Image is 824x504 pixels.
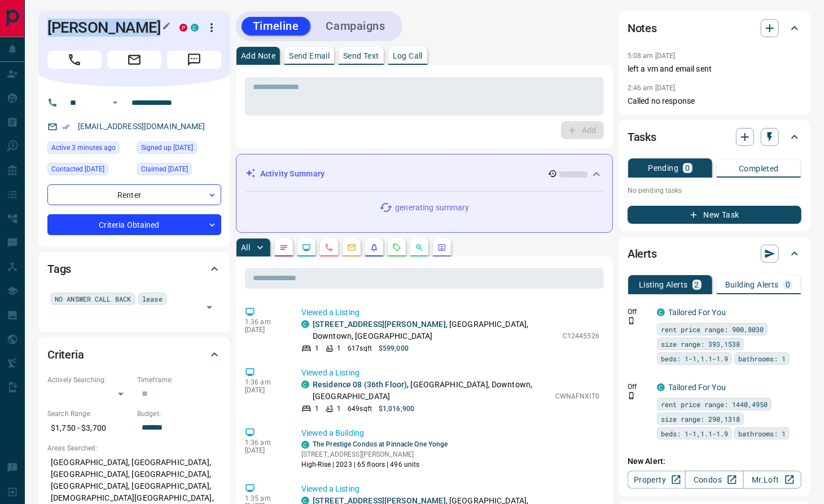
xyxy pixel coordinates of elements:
p: Add Note [241,52,275,60]
h2: Notes [628,19,657,37]
a: Property [628,471,686,489]
a: The Prestige Condos at Pinnacle One Yonge [313,440,448,448]
div: Thu Oct 09 2025 [47,163,132,179]
span: Email [107,51,161,69]
p: Send Text [343,52,379,60]
div: Renter [47,184,221,205]
span: Active 3 minutes ago [51,142,116,153]
p: CWNAFNXIT0 [555,391,599,401]
a: [STREET_ADDRESS][PERSON_NAME] [313,320,446,329]
p: Listing Alerts [639,281,688,289]
p: 2 [695,281,699,289]
a: [EMAIL_ADDRESS][DOMAIN_NAME] [78,122,205,131]
div: Mon Feb 26 2024 [137,163,221,179]
p: 1:35 am [245,494,284,502]
p: , [GEOGRAPHIC_DATA], Downtown, [GEOGRAPHIC_DATA] [313,319,557,342]
h2: Tags [47,260,71,278]
div: condos.ca [657,383,665,391]
div: property.ca [179,24,187,32]
div: Activity Summary [246,163,603,184]
button: Open [108,96,122,109]
p: [DATE] [245,446,284,454]
svg: Push Notification Only [628,392,635,400]
p: All [241,244,250,251]
p: Log Call [393,52,423,60]
p: Off [628,382,650,392]
div: condos.ca [301,381,309,388]
svg: Push Notification Only [628,317,635,325]
a: Condos [685,471,743,489]
p: 617 sqft [348,343,372,353]
p: [DATE] [245,386,284,394]
button: Campaigns [315,17,397,36]
a: Tailored For You [668,308,726,317]
a: Mr.Loft [743,471,801,489]
p: Completed [739,165,779,173]
p: $1,750 - $3,700 [47,419,132,437]
span: bathrooms: 1 [738,353,786,364]
p: Off [628,307,650,317]
p: 1 [315,404,319,414]
p: [DATE] [245,326,284,334]
button: Open [201,299,217,315]
svg: Emails [347,243,356,252]
span: NO ANSWER CALL BACK [55,293,131,304]
span: Message [167,51,221,69]
div: Criteria [47,341,221,368]
span: bathrooms: 1 [738,428,786,439]
p: Pending [648,164,678,172]
span: Call [47,51,102,69]
h2: Criteria [47,346,84,364]
span: size range: 290,1318 [661,413,740,425]
p: 1:36 am [245,318,284,326]
svg: Opportunities [415,243,424,252]
div: condos.ca [657,308,665,316]
span: Signed up [DATE] [141,142,193,153]
p: Called no response [628,95,801,107]
div: Sat Mar 03 2018 [137,142,221,157]
p: Activity Summary [260,168,325,180]
a: Residence 08 (36th Floor) [313,380,407,389]
h2: Tasks [628,128,656,146]
p: Viewed a Listing [301,307,599,319]
p: , [GEOGRAPHIC_DATA], Downtown, [GEOGRAPHIC_DATA] [313,379,550,403]
p: 0 [685,164,690,172]
div: Tags [47,255,221,282]
div: condos.ca [301,441,309,449]
span: beds: 1-1,1.1-1.9 [661,353,728,364]
p: 1 [315,343,319,353]
p: Viewed a Building [301,427,599,439]
p: Actively Searching: [47,375,132,385]
p: Viewed a Listing [301,483,599,495]
svg: Listing Alerts [370,243,379,252]
p: Search Range: [47,409,132,419]
p: No pending tasks [628,182,801,199]
p: Areas Searched: [47,443,221,453]
p: $1,016,900 [379,404,414,414]
p: 2:46 am [DATE] [628,84,676,92]
p: 1:36 am [245,378,284,386]
p: New Alert: [628,456,801,467]
div: Criteria Obtained [47,214,221,235]
p: [STREET_ADDRESS][PERSON_NAME] [301,449,448,459]
p: 0 [786,281,790,289]
div: Alerts [628,240,801,267]
svg: Lead Browsing Activity [302,243,311,252]
div: condos.ca [191,24,199,32]
span: beds: 1-1,1.1-1.9 [661,428,728,439]
p: 5:08 am [DATE] [628,52,676,60]
span: Claimed [DATE] [141,163,188,175]
span: Contacted [DATE] [51,163,104,175]
button: New Task [628,206,801,224]
p: 1 [337,343,341,353]
a: Tailored For You [668,383,726,392]
svg: Requests [392,243,401,252]
p: Building Alerts [725,281,779,289]
div: Tue Oct 14 2025 [47,142,132,157]
span: lease [142,293,163,304]
p: Timeframe: [137,375,221,385]
button: Timeline [242,17,310,36]
div: Notes [628,15,801,42]
p: 1:36 am [245,439,284,446]
span: rent price range: 900,8030 [661,324,764,335]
